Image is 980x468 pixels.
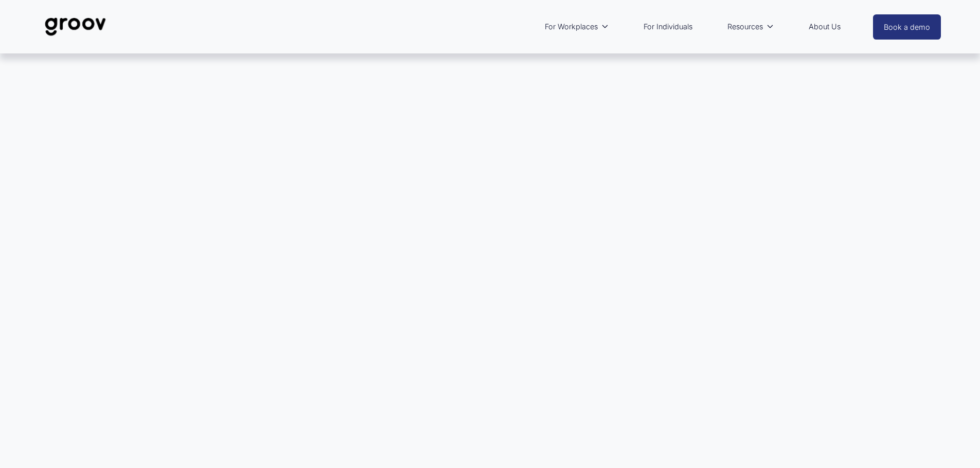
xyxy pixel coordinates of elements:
[722,15,779,39] a: folder dropdown
[540,15,614,39] a: folder dropdown
[727,20,763,33] span: Resources
[873,14,941,40] a: Book a demo
[39,10,112,44] img: Groov | Unlock Human Potential at Work and in Life
[804,15,846,39] a: About Us
[545,20,598,33] span: For Workplaces
[638,15,698,39] a: For Individuals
